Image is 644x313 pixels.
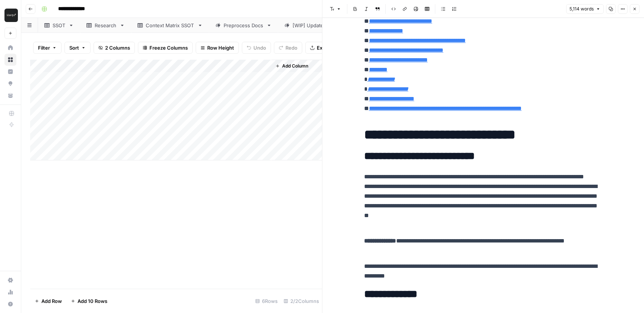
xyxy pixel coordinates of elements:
div: 6 Rows [252,295,281,307]
span: Add 10 Rows [78,297,107,305]
a: Your Data [4,90,16,101]
a: Home [4,42,16,54]
span: Add Column [282,63,308,69]
div: Research [95,22,117,29]
button: Add Row [30,295,66,307]
div: Preprocess Docs [224,22,263,29]
a: Usage [4,286,16,298]
a: Preprocess Docs [209,18,278,33]
button: Add 10 Rows [66,295,112,307]
span: Freeze Columns [149,44,188,51]
span: Undo [253,44,266,51]
button: Export CSV [305,42,348,54]
a: SSOT [38,18,80,33]
a: Context Matrix SSOT [131,18,209,33]
span: Sort [69,44,79,51]
div: Context Matrix SSOT [146,22,195,29]
button: 2 Columns [94,42,135,54]
div: 2/2 Columns [281,295,322,307]
div: [WIP] Update SSOT Schedule [293,22,361,29]
span: Filter [38,44,50,51]
a: [WIP] Update SSOT Schedule [278,18,376,33]
a: Settings [4,274,16,286]
button: Help + Support [4,298,16,310]
a: Research [80,18,131,33]
a: Browse [4,54,16,66]
a: Opportunities [4,78,16,90]
span: Add Row [41,297,62,305]
button: 5,114 words [566,4,604,14]
span: Redo [285,44,297,51]
a: Insights [4,66,16,78]
button: Freeze Columns [138,42,193,54]
span: Export CSV [317,44,343,51]
button: Filter [33,42,61,54]
img: Klaviyo Logo [4,9,18,22]
button: Sort [64,42,91,54]
span: Row Height [207,44,234,51]
div: SSOT [53,22,66,29]
button: Workspace: Klaviyo [4,6,16,25]
button: Add Column [272,61,311,71]
button: Row Height [196,42,239,54]
button: Redo [274,42,302,54]
span: 2 Columns [105,44,130,51]
span: 5,114 words [569,6,594,12]
button: Undo [242,42,271,54]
